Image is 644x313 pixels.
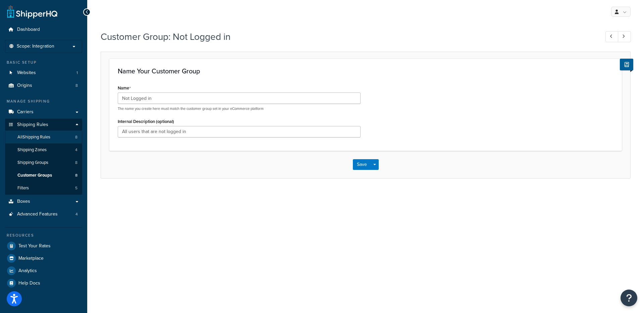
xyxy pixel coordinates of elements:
label: Name [118,85,131,91]
a: Origins8 [5,79,82,92]
a: Shipping Zones4 [5,144,82,156]
span: 1 [76,70,78,76]
h1: Customer Group: Not Logged in [101,30,593,43]
span: Dashboard [17,27,40,33]
span: 4 [75,211,78,217]
span: 8 [75,83,78,88]
a: Previous Record [605,31,619,42]
span: All Shipping Rules [17,134,50,140]
div: Resources [5,233,82,238]
p: The name you create here must match the customer group set in your eCommerce platform [118,106,361,111]
li: Customer Groups [5,169,82,182]
button: Show Help Docs [620,59,633,70]
a: Dashboard [5,23,82,36]
a: Filters5 [5,182,82,194]
a: Carriers [5,106,82,118]
li: Shipping Groups [5,156,82,169]
li: Shipping Zones [5,144,82,156]
a: AllShipping Rules8 [5,131,82,143]
button: Open Resource Center [621,290,637,306]
a: Advanced Features4 [5,208,82,221]
button: Save [353,159,371,170]
span: Customer Groups [17,173,52,178]
li: Websites [5,67,82,79]
span: Marketplace [18,256,44,261]
div: Manage Shipping [5,99,82,104]
div: Basic Setup [5,60,82,65]
span: Test Your Rates [18,243,51,249]
a: Analytics [5,265,82,277]
li: Filters [5,182,82,194]
a: Test Your Rates [5,240,82,252]
span: 4 [75,147,77,153]
span: Scope: Integration [17,44,54,49]
a: Shipping Rules [5,119,82,131]
a: Customer Groups8 [5,169,82,182]
span: Websites [17,70,36,76]
a: Next Record [618,31,631,42]
span: 5 [75,185,77,191]
span: Shipping Rules [17,122,48,128]
span: Shipping Groups [17,160,48,166]
li: Shipping Rules [5,119,82,195]
span: 8 [75,134,77,140]
li: Origins [5,79,82,92]
span: Boxes [17,199,30,204]
span: Analytics [18,268,37,274]
a: Marketplace [5,252,82,264]
a: Boxes [5,195,82,208]
a: Help Docs [5,277,82,289]
span: 8 [75,173,77,178]
span: Filters [17,185,29,191]
span: Carriers [17,109,34,115]
span: Advanced Features [17,211,58,217]
span: 8 [75,160,77,166]
span: Origins [17,83,32,88]
a: Shipping Groups8 [5,156,82,169]
label: Internal Description (optional) [118,119,174,124]
a: Websites1 [5,67,82,79]
h3: Name Your Customer Group [118,67,613,75]
span: Help Docs [18,280,40,286]
li: Advanced Features [5,208,82,221]
span: Shipping Zones [17,147,47,153]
